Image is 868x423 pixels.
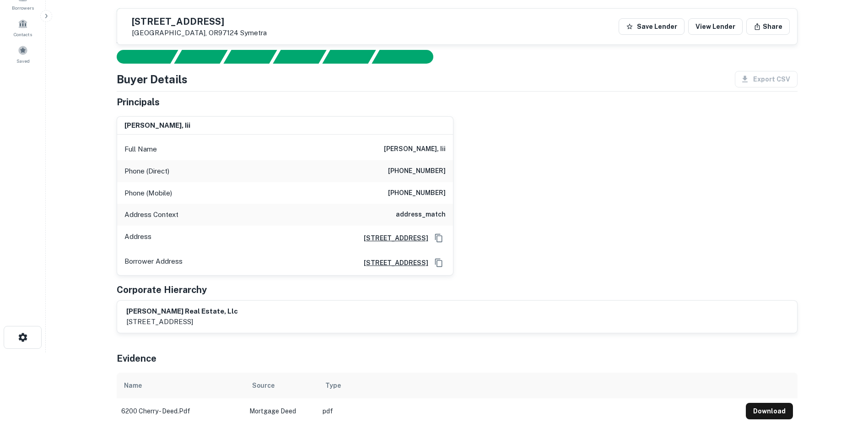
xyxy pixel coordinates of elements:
p: [STREET_ADDRESS] [126,316,238,327]
a: View Lender [688,18,743,35]
iframe: Chat Widget [822,350,868,394]
button: Download [746,403,793,419]
div: Documents found, AI parsing details... [223,50,277,64]
div: Sending borrower request to AI... [106,50,174,64]
h6: [PHONE_NUMBER] [388,166,446,177]
h6: address_match [396,209,446,220]
h5: Corporate Hierarchy [117,283,207,297]
div: Principals found, still searching for contact information. This may take time... [322,50,376,64]
div: Principals found, AI now looking for contact information... [273,50,326,64]
h6: [PHONE_NUMBER] [388,188,446,199]
p: Borrower Address [124,256,183,270]
p: Full Name [124,144,157,155]
button: Copy Address [432,256,446,270]
p: Address Context [124,209,178,220]
h6: [PERSON_NAME], iii [124,120,190,131]
div: AI fulfillment process complete. [372,50,444,64]
h5: [STREET_ADDRESS] [132,17,267,26]
th: Name [117,373,245,398]
h5: Evidence [117,352,156,365]
h6: [PERSON_NAME] real estate, llc [126,306,238,317]
a: Symetra [240,29,267,37]
button: Share [746,18,790,35]
a: Saved [3,42,43,66]
a: Contacts [3,15,43,40]
h4: Buyer Details [117,71,188,87]
th: Source [245,373,318,398]
span: Borrowers [12,4,34,11]
h5: Principals [117,95,160,109]
div: Type [325,380,341,391]
p: Phone (Direct) [124,166,169,177]
p: Phone (Mobile) [124,188,172,199]
a: [STREET_ADDRESS] [356,258,428,268]
th: Type [318,373,741,398]
div: Source [252,380,275,391]
div: Name [124,380,142,391]
a: [STREET_ADDRESS] [356,233,428,243]
button: Save Lender [619,18,685,35]
p: [GEOGRAPHIC_DATA], OR97124 [132,29,267,37]
div: Your request is received and processing... [174,50,227,64]
span: Saved [16,57,30,65]
span: Contacts [14,31,32,38]
p: Address [124,231,151,245]
button: Copy Address [432,231,446,245]
h6: [PERSON_NAME], iii [384,144,446,155]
